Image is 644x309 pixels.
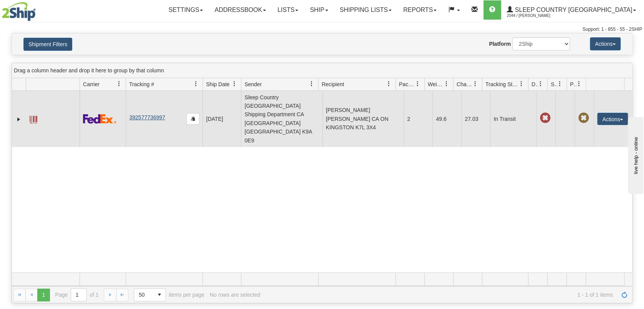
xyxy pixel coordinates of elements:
[501,0,642,20] a: Sleep Country [GEOGRAPHIC_DATA] 2044 / [PERSON_NAME]
[244,80,262,88] span: Sender
[440,77,453,90] a: Weight filter column settings
[129,114,165,120] a: 392577736997
[189,77,202,90] a: Tracking # filter column settings
[485,80,519,88] span: Tracking Status
[626,115,643,194] iframe: chat widget
[206,80,229,88] span: Ship Date
[113,77,126,90] a: Carrier filter column settings
[209,0,272,20] a: Addressbook
[153,289,166,301] span: select
[305,77,318,90] a: Sender filter column settings
[2,2,36,21] img: logo2044.jpg
[570,80,576,88] span: Pickup Status
[139,291,149,299] span: 50
[618,289,631,301] a: Refresh
[590,37,621,50] button: Actions
[334,0,397,20] a: Shipping lists
[322,80,344,88] span: Recipient
[531,80,538,88] span: Delivery Status
[15,115,23,123] a: Expand
[573,77,586,90] a: Pickup Status filter column settings
[432,91,461,147] td: 49.6
[489,40,511,48] label: Platform
[399,80,415,88] span: Packages
[490,91,536,147] td: In Transit
[30,112,37,125] a: Label
[202,91,241,147] td: [DATE]
[37,289,50,301] span: Page 1
[129,80,154,88] span: Tracking #
[163,0,209,20] a: Settings
[597,113,628,125] button: Actions
[134,288,204,301] span: items per page
[461,91,490,147] td: 27.03
[241,91,322,147] td: Sleep Country [GEOGRAPHIC_DATA] Shipping Department CA [GEOGRAPHIC_DATA] [GEOGRAPHIC_DATA] K9A 0E9
[507,12,564,20] span: 2044 / [PERSON_NAME]
[272,0,304,20] a: Lists
[403,91,432,147] td: 2
[2,26,642,33] div: Support: 1 - 855 - 55 - 2SHIP
[382,77,395,90] a: Recipient filter column settings
[551,80,557,88] span: Shipment Issues
[134,288,166,301] span: Page sizes drop down
[513,7,632,13] span: Sleep Country [GEOGRAPHIC_DATA]
[55,288,99,301] span: Page of 1
[578,113,589,124] span: Pickup Not Assigned
[553,77,566,90] a: Shipment Issues filter column settings
[534,77,547,90] a: Delivery Status filter column settings
[411,77,424,90] a: Packages filter column settings
[6,7,71,12] div: live help - online
[23,38,72,51] button: Shipment Filters
[456,80,473,88] span: Charge
[428,80,444,88] span: Weight
[228,77,241,90] a: Ship Date filter column settings
[322,91,404,147] td: [PERSON_NAME] [PERSON_NAME] CA ON KINGSTON K7L 3X4
[83,80,100,88] span: Carrier
[304,0,334,20] a: Ship
[210,292,261,298] div: No rows are selected
[83,114,116,124] img: 2 - FedEx Express®
[397,0,442,20] a: Reports
[12,63,632,78] div: grid grouping header
[515,77,528,90] a: Tracking Status filter column settings
[266,292,613,298] span: 1 - 1 of 1 items
[71,289,86,301] input: Page 1
[469,77,482,90] a: Charge filter column settings
[186,113,199,125] button: Copy to clipboard
[539,113,550,124] span: Late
